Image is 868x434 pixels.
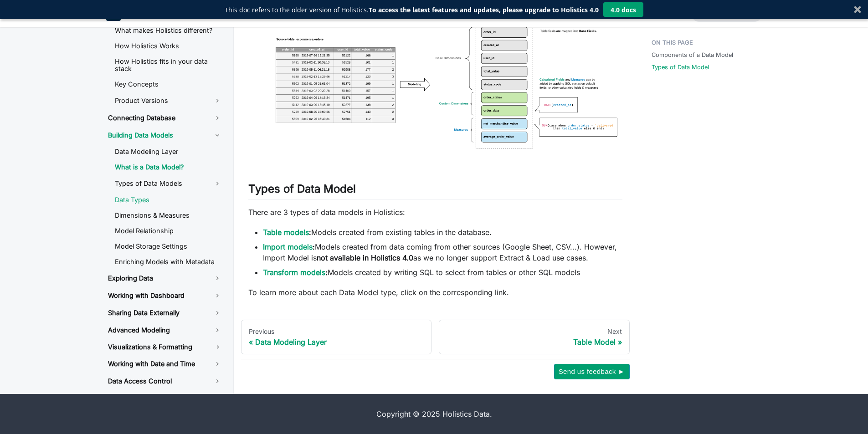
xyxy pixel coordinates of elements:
a: Transform models [263,268,325,277]
a: How Holistics fits in your data stack [108,55,229,76]
li: Models created by writing SQL to select from tables or other SQL models [263,267,622,278]
strong: : [263,268,328,277]
a: Data Modeling Layer [108,145,229,158]
a: Enriching Models with Metadata [108,255,229,269]
a: PreviousData Modeling Layer [241,320,432,354]
a: Connecting Database [101,110,229,126]
a: Advanced Modeling [101,322,229,338]
div: Next [447,327,622,336]
li: Models created from data coming from other sources (Google Sheet, CSV...). However, Import Model ... [263,241,622,263]
a: NextTable Model [439,320,630,354]
div: Copyright © 2025 Holistics Data. [141,408,728,419]
a: Sharing Data Externally [101,305,229,321]
a: HolisticsHolistics Docs (3.0) [106,6,193,21]
h2: Types of Data Model [248,182,622,199]
a: How Holistics Works [108,39,229,53]
p: This doc refers to the older version of Holistics. [225,5,599,15]
p: To learn more about each Data Model type, click on the corresponding link. [248,287,622,298]
img: 405776e-Data_Model_Explained_-_v2.png [248,10,622,165]
div: This doc refers to the older version of Holistics.To access the latest features and updates, plea... [225,5,599,15]
div: Previous [249,327,424,336]
span: Send us feedback ► [559,366,625,378]
a: Types of Data Model [652,63,709,71]
a: Components of a Data Model [652,51,733,59]
strong: : [263,242,315,251]
button: 4.0 docs [603,2,643,17]
a: Exploring Data [101,271,229,286]
li: Models created from existing tables in the database. [263,227,622,238]
strong: : [263,228,311,237]
a: Data Types [108,193,229,207]
a: What makes Holistics different? [108,24,229,37]
a: Dimensions & Measures [108,209,229,222]
a: Building Data Models [101,128,229,143]
button: Send us feedback ► [554,364,630,379]
a: Key Concepts [108,77,229,91]
a: Types of Data Models [108,176,229,191]
a: Model Storage Settings [108,240,229,253]
strong: To access the latest features and updates, please upgrade to Holistics 4.0 [369,5,599,14]
a: Model Relationship [108,224,229,238]
a: Import models [263,242,313,251]
button: Toggle the collapsible sidebar category 'Visualizations & Formatting' [206,340,229,354]
div: Table Model [447,337,622,347]
strong: not available in Holistics 4.0 [317,253,413,262]
p: There are 3 types of data models in Holistics: [248,207,622,218]
nav: Docs pages [241,320,630,354]
a: Working with Dashboard [101,288,229,303]
div: Data Modeling Layer [249,337,424,347]
a: What is a Data Model? [108,160,229,174]
a: Product Versions [108,93,229,108]
a: Data Access Control [101,373,229,389]
a: Embedded Analytics [101,391,229,406]
a: Working with Date and Time [101,356,229,372]
a: Table models [263,228,309,237]
a: Visualizations & Formatting [101,340,206,354]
